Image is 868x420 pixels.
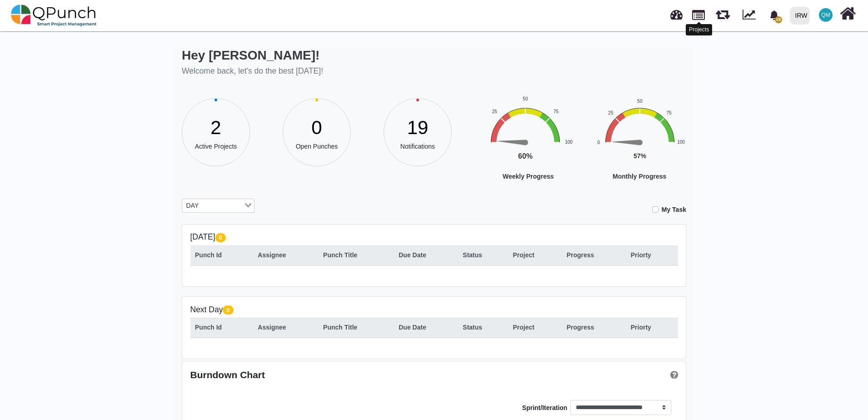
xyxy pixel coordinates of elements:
[522,403,568,419] label: Sprint/Iteration
[190,232,678,242] h5: [DATE]
[567,250,621,260] div: Progress
[513,323,557,332] div: Project
[503,173,554,180] text: Weekly Progress
[565,140,573,145] text: 100
[637,98,643,103] text: 50
[492,109,498,114] text: 25
[631,250,673,260] div: Priorty
[612,139,640,145] path: 57 %. Speed.
[184,201,201,211] span: DAY
[821,12,830,18] span: QM
[215,233,226,242] span: 0
[195,250,248,260] div: Punch Id
[210,117,221,138] span: 2
[613,173,666,180] text: Monthly Progress
[666,110,672,115] text: 75
[258,250,314,260] div: Assignee
[399,323,453,332] div: Due Date
[795,8,808,24] div: IRW
[195,143,237,150] span: Active Projects
[182,199,254,213] div: Search for option
[190,369,434,380] div: Burndown Chart
[667,370,678,380] a: Help
[400,143,435,150] span: Notifications
[598,140,600,145] text: 0
[182,66,323,76] h5: Welcome back, let's do the best [DATE]!
[670,5,683,19] span: Dashboard
[484,95,625,208] div: Weekly Progress. Highcharts interactive chart.
[686,24,712,35] div: Projects
[223,305,233,315] span: 0
[786,0,813,30] a: IRW
[498,138,525,145] path: 60 %. Speed.
[634,152,647,160] text: 57%
[195,323,248,332] div: Punch Id
[190,305,678,315] h5: Next Day
[463,250,503,260] div: Status
[296,143,338,150] span: Open Punches
[631,323,673,332] div: Priorty
[662,205,686,215] label: My Task
[764,0,786,29] a: bell fill19
[775,16,782,23] span: 19
[311,117,322,138] span: 0
[399,250,453,260] div: Due Date
[11,2,97,29] img: qpunch-sp.fa6292f.png
[463,323,503,332] div: Status
[766,7,782,23] div: Notification
[513,250,557,260] div: Project
[585,95,726,208] div: Monthly Progress. Highcharts interactive chart.
[813,0,838,30] a: QM
[323,250,389,260] div: Punch Title
[769,10,779,20] svg: bell fill
[554,109,559,114] text: 75
[738,0,764,30] div: Dynamic Report
[258,323,314,332] div: Assignee
[567,323,621,332] div: Progress
[677,140,685,145] text: 100
[523,96,528,101] text: 50
[840,5,856,22] i: Home
[407,117,429,138] span: 19
[608,110,614,115] text: 25
[716,5,730,20] span: Releases
[323,323,389,332] div: Punch Title
[518,152,533,160] text: 60%
[585,95,726,208] svg: Interactive chart
[484,95,625,208] svg: Interactive chart
[819,8,833,22] span: Qasim Munir
[182,48,323,63] h2: Hey [PERSON_NAME]!
[202,201,243,211] input: Search for option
